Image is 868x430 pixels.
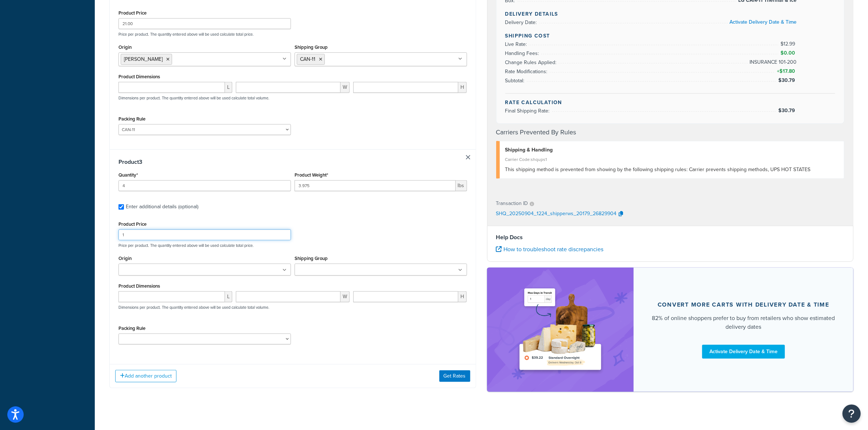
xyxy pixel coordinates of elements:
input: 0.00 [295,180,456,191]
span: INSURANCE 101-200 [748,58,797,67]
label: Product Price [118,10,147,16]
span: This shipping method is prevented from showing by the following shipping rules: Carrier prevents ... [505,166,811,173]
span: CAN-11 [300,55,315,63]
span: Handling Fees: [505,50,541,57]
h4: Rate Calculation [505,99,836,106]
p: Price per product. The quantity entered above will be used calculate total price. [117,243,469,248]
span: $12.99 [781,40,797,48]
label: Packing Rule [118,326,145,331]
label: Quantity* [118,172,138,178]
h4: Delivery Details [505,10,836,18]
label: Packing Rule [118,116,145,122]
span: $30.79 [778,76,797,84]
div: 82% of online shoppers prefer to buy from retailers who show estimated delivery dates [651,314,836,331]
span: Rate Modifications: [505,68,549,75]
label: Origin [118,256,132,261]
span: Final Shipping Rate: [505,107,552,115]
label: Product Weight* [295,172,328,178]
span: $17.80 [779,67,797,75]
span: Live Rate: [505,40,529,48]
label: Shipping Group [295,256,328,261]
p: Dimensions per product. The quantity entered above will be used calculate total volume. [117,95,269,100]
span: $30.79 [778,107,797,114]
span: H [458,291,467,302]
span: W [340,291,350,302]
button: Open Resource Center [842,405,861,423]
a: How to troubleshoot rate discrepancies [496,245,604,253]
input: 0.0 [118,180,291,191]
h4: Carriers Prevented By Rules [496,127,845,137]
div: Convert more carts with delivery date & time [658,301,829,308]
span: L [225,291,232,302]
span: lbs [456,180,467,191]
a: Remove Item [466,155,470,159]
span: H [458,82,467,93]
input: Enter additional details (optional) [118,204,124,210]
h4: Shipping Cost [505,32,836,40]
p: Price per product. The quantity entered above will be used calculate total price. [117,32,469,37]
span: Change Rules Applied: [505,59,558,66]
p: Transaction ID [496,198,528,209]
h4: Help Docs [496,233,845,242]
div: Enter additional details (optional) [126,202,198,212]
span: L [225,82,232,93]
label: Product Dimensions [118,283,160,289]
h3: Product 3 [118,158,467,166]
div: Carrier Code: shqups1 [505,154,839,165]
span: [PERSON_NAME] [124,55,163,63]
p: Dimensions per product. The quantity entered above will be used calculate total volume. [117,305,269,310]
button: Get Rates [439,370,470,382]
a: Activate Delivery Date & Time [702,345,785,359]
label: Product Dimensions [118,74,160,79]
span: Subtotal: [505,77,526,84]
p: SHQ_20250904_1224_shipperws_20179_26829904 [496,209,617,220]
button: Add another product [115,370,176,382]
label: Shipping Group [295,44,328,50]
div: Shipping & Handling [505,145,839,155]
img: feature-image-ddt-36eae7f7280da8017bfb280eaccd9c446f90b1fe08728e4019434db127062ab4.png [515,279,606,381]
label: Origin [118,44,132,50]
span: + [775,67,797,76]
span: W [340,82,350,93]
a: Activate Delivery Date & Time [730,18,797,26]
span: $0.00 [781,49,797,57]
label: Product Price [118,221,147,227]
span: Delivery Date: [505,19,539,26]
